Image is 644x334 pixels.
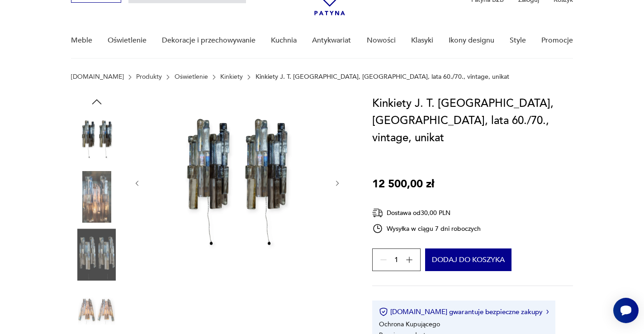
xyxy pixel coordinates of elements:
[379,307,549,316] button: [DOMAIN_NAME] gwarantuje bezpieczne zakupy
[510,23,526,58] a: Style
[71,113,123,165] img: Zdjęcie produktu Kinkiety J. T. Kalmar, Franken, lata 60./70., vintage, unikat
[312,23,351,58] a: Antykwariat
[379,307,388,316] img: Ikona certyfikatu
[372,176,434,193] p: 12 500,00 zł
[162,23,256,58] a: Dekoracje i przechowywanie
[613,298,639,323] iframe: Smartsupp widget button
[150,95,324,270] img: Zdjęcie produktu Kinkiety J. T. Kalmar, Franken, lata 60./70., vintage, unikat
[541,23,573,58] a: Promocje
[71,171,123,223] img: Zdjęcie produktu Kinkiety J. T. Kalmar, Franken, lata 60./70., vintage, unikat
[372,95,573,147] h1: Kinkiety J. T. [GEOGRAPHIC_DATA], [GEOGRAPHIC_DATA], lata 60./70., vintage, unikat
[379,320,440,329] li: Ochrona Kupującego
[546,310,549,314] img: Ikona strzałki w prawo
[411,23,433,58] a: Klasyki
[394,257,398,263] span: 1
[175,73,208,81] a: Oświetlenie
[367,23,396,58] a: Nowości
[425,248,511,271] button: Dodaj do koszyka
[449,23,494,58] a: Ikony designu
[256,73,509,81] p: Kinkiety J. T. [GEOGRAPHIC_DATA], [GEOGRAPHIC_DATA], lata 60./70., vintage, unikat
[108,23,147,58] a: Oświetlenie
[372,223,481,234] div: Wysyłka w ciągu 7 dni roboczych
[71,23,92,58] a: Meble
[372,207,481,219] div: Dostawa od 30,00 PLN
[136,73,162,81] a: Produkty
[71,229,123,280] img: Zdjęcie produktu Kinkiety J. T. Kalmar, Franken, lata 60./70., vintage, unikat
[71,73,124,81] a: [DOMAIN_NAME]
[220,73,243,81] a: Kinkiety
[372,207,383,219] img: Ikona dostawy
[271,23,297,58] a: Kuchnia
